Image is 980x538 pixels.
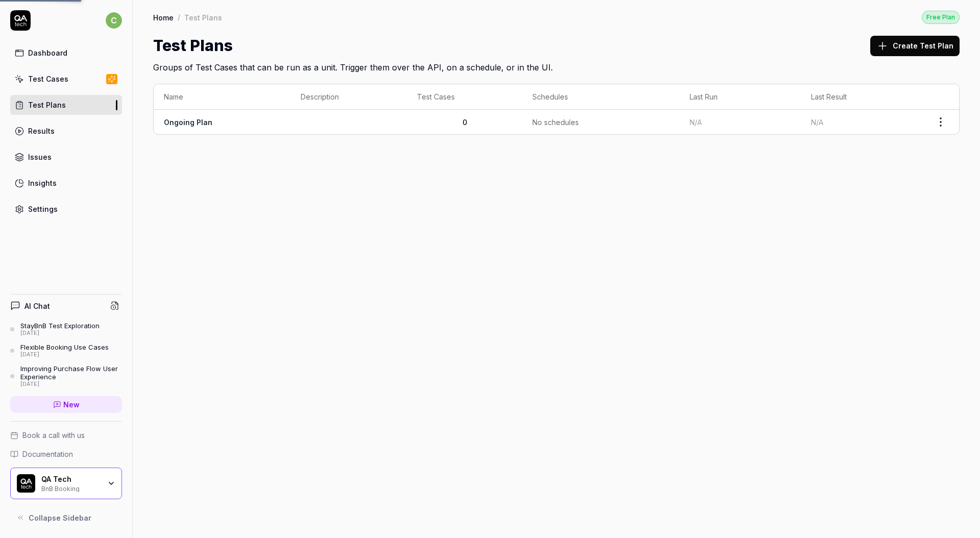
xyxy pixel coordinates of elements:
a: Documentation [10,449,122,459]
a: New [10,396,122,413]
div: Settings [28,204,58,214]
h2: Groups of Test Cases that can be run as a unit. Trigger them over the API, on a schedule, or in t... [153,57,960,74]
span: N/A [690,118,702,127]
a: Home [153,12,174,22]
th: Schedules [522,84,679,110]
div: Test Plans [28,100,66,110]
a: Results [10,121,122,141]
span: N/A [811,118,823,127]
th: Test Cases [407,84,522,110]
h4: AI Chat [24,301,50,311]
button: QA Tech LogoQA TechBnB Booking [10,468,122,499]
a: Issues [10,147,122,167]
span: No schedules [532,117,579,128]
div: Issues [28,152,52,162]
a: Test Plans [10,95,122,115]
div: / [178,12,180,22]
div: Dashboard [28,47,67,58]
a: Insights [10,173,122,193]
a: Ongoing Plan [164,118,212,127]
th: Description [290,84,407,110]
div: StayBnB Test Exploration [20,322,100,330]
div: [DATE] [20,330,100,337]
a: Book a call with us [10,430,122,441]
div: Flexible Booking Use Cases [20,343,109,351]
div: [DATE] [20,381,122,388]
div: [DATE] [20,351,109,358]
span: Documentation [22,449,73,459]
span: Book a call with us [22,430,85,441]
span: c [106,12,122,29]
th: Name [154,84,290,110]
button: Create Test Plan [870,36,960,56]
div: Improving Purchase Flow User Experience [20,364,122,381]
div: Test Cases [28,74,68,84]
a: Improving Purchase Flow User Experience[DATE] [10,364,122,388]
div: Free Plan [922,11,960,24]
img: QA Tech Logo [17,474,35,493]
div: Insights [28,178,57,188]
button: c [106,10,122,31]
a: Flexible Booking Use Cases[DATE] [10,343,122,358]
div: BnB Booking [41,484,101,492]
a: Free Plan [922,10,960,24]
a: Dashboard [10,43,122,63]
div: QA Tech [41,475,101,484]
span: Collapse Sidebar [29,512,91,523]
h1: Test Plans [153,34,233,57]
th: Last Result [801,84,922,110]
th: Last Run [679,84,801,110]
a: Test Cases [10,69,122,89]
div: Results [28,126,55,136]
a: StayBnB Test Exploration[DATE] [10,322,122,337]
button: Collapse Sidebar [10,507,122,528]
a: Settings [10,199,122,219]
div: Test Plans [184,12,222,22]
span: 0 [462,118,467,127]
span: New [63,399,80,410]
